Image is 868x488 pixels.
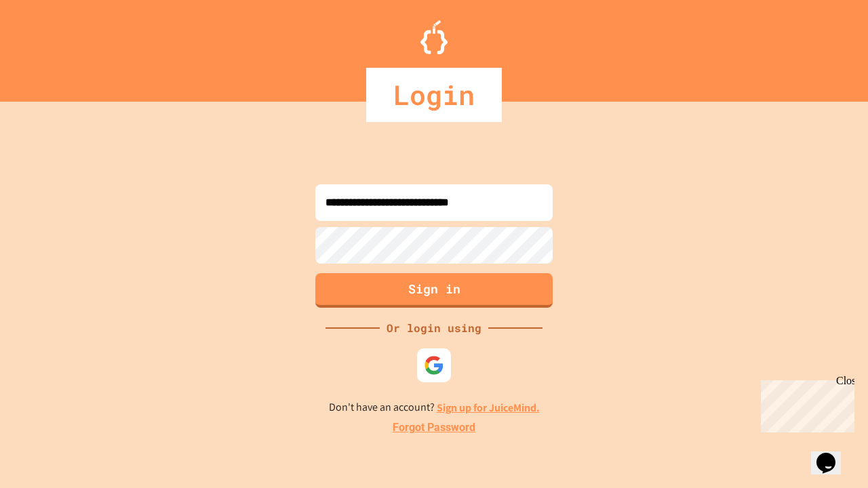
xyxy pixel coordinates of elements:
[329,399,540,416] p: Don't have an account?
[811,434,854,474] iframe: chat widget
[424,355,444,375] img: google-icon.svg
[393,420,475,436] a: Forgot Password
[380,320,488,336] div: Or login using
[5,5,94,86] div: Chat with us now!Close
[315,273,553,308] button: Sign in
[420,20,448,54] img: Logo.svg
[366,68,502,122] div: Login
[437,401,540,415] a: Sign up for JuiceMind.
[755,375,854,432] iframe: chat widget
